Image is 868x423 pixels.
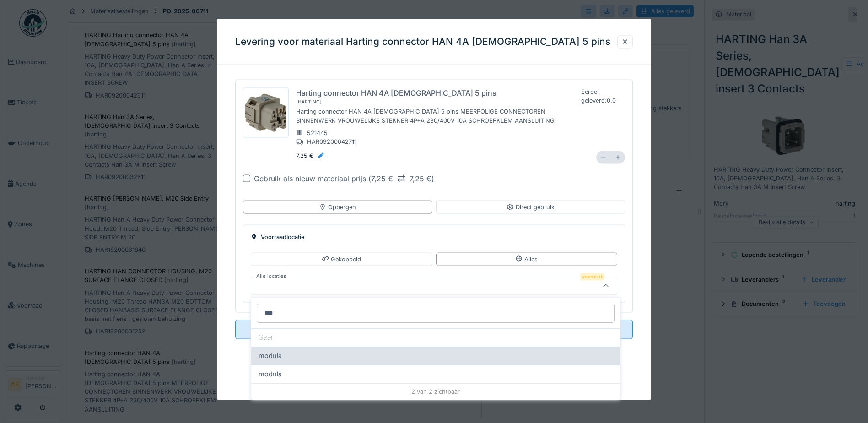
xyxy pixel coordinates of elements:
[235,36,610,48] h3: Levering voor materiaal Harting connector HAN 4A [DEMOGRAPHIC_DATA] 5 pins
[296,137,356,146] div: HAR09200042711
[296,98,322,105] div: [ harting ]
[251,328,620,347] div: Geen
[254,173,434,184] div: Gebruik als nieuw materiaal prijs ( )
[296,128,356,137] div: 521445
[580,273,604,280] div: Verplicht
[296,152,324,160] div: 7,25 €
[251,383,620,400] div: 2 van 2 zichtbaar
[515,255,538,263] div: Alles
[319,203,356,211] div: Opbergen
[254,272,288,280] label: Alle locaties
[251,233,617,241] div: Voorraadlocatie
[581,87,625,105] div: Eerder geleverd : 0.0
[245,90,286,136] img: l0ogz67g3rdupjegcnoyik18ytap
[371,173,431,184] div: 7,25 € 7,25 €
[259,369,282,379] span: modula
[296,105,574,126] div: Harting connector HAN 4A [DEMOGRAPHIC_DATA] 5 pins MEERPOLIGE CONNECTOREN BINNENWERK VROUWELIJKE ...
[507,203,555,211] div: Direct gebruik
[296,87,496,98] div: Harting connector HAN 4A [DEMOGRAPHIC_DATA] 5 pins
[259,351,282,361] span: modula
[322,255,361,263] div: Gekoppeld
